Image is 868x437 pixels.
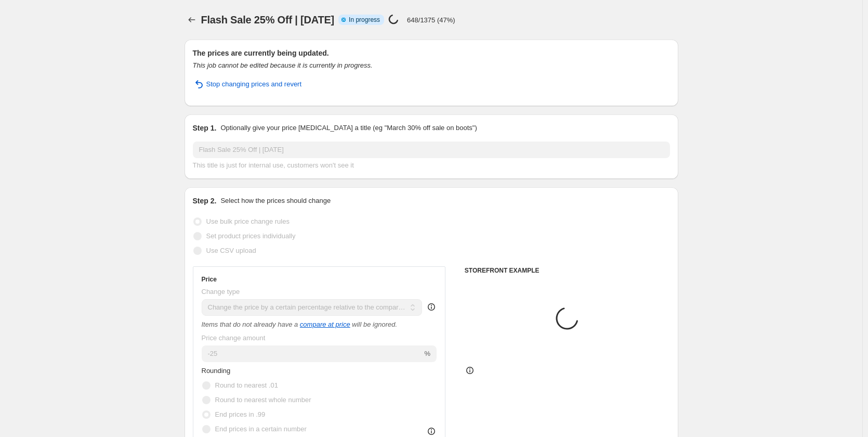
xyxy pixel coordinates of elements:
[193,196,217,206] h2: Step 2.
[349,16,380,24] span: In progress
[206,79,302,89] span: Stop changing prices and revert
[185,12,199,27] button: Price change jobs
[426,302,437,312] div: help
[352,320,397,328] i: will be ignored.
[206,247,256,254] span: Use CSV upload
[201,14,335,25] span: Flash Sale 25% Off | [DATE]
[193,61,373,69] i: This job cannot be edited because it is currently in progress.
[424,350,430,357] span: %
[407,16,455,24] p: 648/1375 (47%)
[193,48,670,58] h2: The prices are currently being updated.
[193,123,217,133] h2: Step 1.
[202,320,298,328] i: Items that do not already have a
[300,320,350,328] button: compare at price
[202,288,240,295] span: Change type
[465,266,670,275] h6: STOREFRONT EXAMPLE
[215,410,266,418] span: End prices in .99
[187,76,308,93] button: Stop changing prices and revert
[220,123,477,133] p: Optionally give your price [MEDICAL_DATA] a title (eg "March 30% off sale on boots")
[220,196,331,206] p: Select how the prices should change
[193,142,670,158] input: 30% off holiday sale
[215,381,278,389] span: Round to nearest .01
[206,217,290,225] span: Use bulk price change rules
[202,334,266,342] span: Price change amount
[202,367,231,375] span: Rounding
[193,161,354,169] span: This title is just for internal use, customers won't see it
[202,275,217,284] h3: Price
[215,425,307,433] span: End prices in a certain number
[206,232,296,240] span: Set product prices individually
[215,396,311,404] span: Round to nearest whole number
[202,345,423,362] input: -20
